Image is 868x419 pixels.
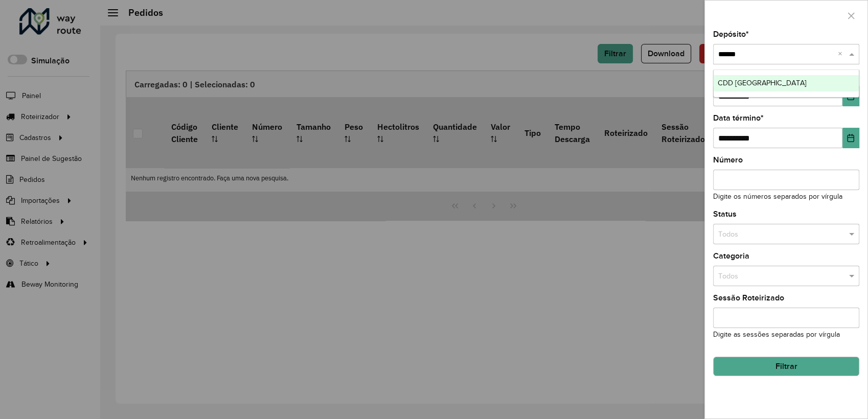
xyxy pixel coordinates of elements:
label: Depósito [713,28,749,40]
label: Categoria [713,250,749,262]
ng-dropdown-panel: Options list [713,69,859,98]
label: Data término [713,112,764,124]
small: Digite as sessões separadas por vírgula [713,331,840,338]
button: Choose Date [842,128,859,148]
small: Digite os números separados por vírgula [713,193,842,200]
label: Sessão Roteirizado [713,292,784,304]
label: Status [713,208,737,220]
span: CDD [GEOGRAPHIC_DATA] [718,79,807,87]
button: Filtrar [713,357,859,376]
span: Clear all [838,49,847,60]
label: Número [713,154,743,166]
